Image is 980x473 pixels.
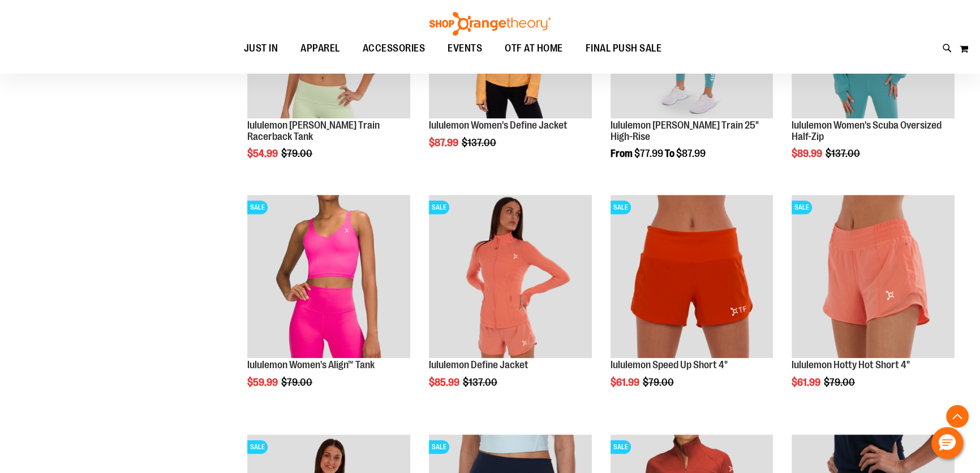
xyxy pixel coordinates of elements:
[436,36,493,62] a: EVENTS
[611,120,758,142] a: lululemon [PERSON_NAME] Train 25" High-Rise
[786,189,960,417] div: product
[611,359,728,370] a: lululemon Speed Up Short 4"
[611,377,641,388] span: $61.99
[423,189,598,417] div: product
[247,359,375,370] a: lululemon Women's Align™ Tank
[281,148,314,159] span: $79.00
[824,377,857,388] span: $79.00
[676,148,706,159] span: $87.99
[605,189,779,417] div: product
[792,195,955,360] a: lululemon Hotty Hot Short 4"SALE
[244,36,278,61] span: JUST IN
[665,148,674,159] span: To
[351,36,437,62] a: ACCESSORIES
[611,195,773,360] a: Product image for lululemon Speed Up Short 4"SALE
[300,36,340,61] span: APPAREL
[429,440,449,454] span: SALE
[826,148,862,159] span: $137.00
[611,440,631,454] span: SALE
[428,12,552,36] img: Shop Orangetheory
[611,201,631,214] span: SALE
[429,120,568,131] a: lululemon Women's Define Jacket
[247,148,280,159] span: $54.99
[792,201,812,214] span: SALE
[792,377,822,388] span: $61.99
[611,195,773,358] img: Product image for lululemon Speed Up Short 4"
[289,36,351,61] a: APPAREL
[429,137,460,148] span: $87.99
[363,36,425,61] span: ACCESSORIES
[247,377,280,388] span: $59.99
[792,195,955,358] img: lululemon Hotty Hot Short 4"
[247,120,380,142] a: lululemon [PERSON_NAME] Train Racerback Tank
[429,195,592,358] img: Product image for lululemon Define Jacket
[429,201,449,214] span: SALE
[247,201,268,214] span: SALE
[429,195,592,360] a: Product image for lululemon Define JacketSALE
[586,36,662,61] span: FINAL PUSH SALE
[463,377,499,388] span: $137.00
[429,377,461,388] span: $85.99
[233,36,290,62] a: JUST IN
[643,377,676,388] span: $79.00
[448,36,482,61] span: EVENTS
[247,440,268,454] span: SALE
[946,405,969,428] button: Back To Top
[792,148,824,159] span: $89.99
[462,137,498,148] span: $137.00
[634,148,663,159] span: $77.99
[247,195,410,360] a: Product image for lululemon Womens Align TankSALE
[792,359,910,370] a: lululemon Hotty Hot Short 4"
[242,189,416,417] div: product
[505,36,563,61] span: OTF AT HOME
[574,36,673,62] a: FINAL PUSH SALE
[611,148,633,159] span: From
[429,359,528,370] a: lululemon Define Jacket
[247,195,410,358] img: Product image for lululemon Womens Align Tank
[931,427,963,459] button: Hello, have a question? Let’s chat.
[493,36,574,62] a: OTF AT HOME
[792,120,942,142] a: lululemon Women's Scuba Oversized Half-Zip
[281,377,314,388] span: $79.00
